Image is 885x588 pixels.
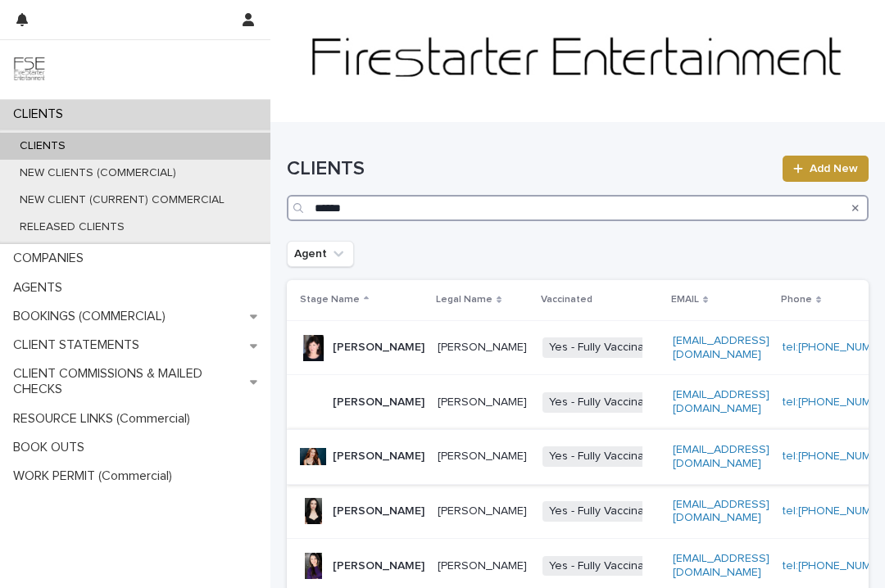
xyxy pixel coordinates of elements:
span: Yes - Fully Vaccinated [542,446,668,467]
p: [PERSON_NAME] [333,559,424,573]
p: [PERSON_NAME] [333,504,424,518]
span: Yes - Fully Vaccinated [542,392,668,413]
p: WORK PERMIT (Commercial) [7,468,185,484]
span: Yes - Fully Vaccinated [542,337,668,358]
p: [PERSON_NAME] [438,450,529,464]
p: [PERSON_NAME] [333,396,424,409]
p: [PERSON_NAME] [333,450,424,464]
p: RESOURCE LINKS (Commercial) [7,411,203,427]
a: [EMAIL_ADDRESS][DOMAIN_NAME] [673,553,769,578]
p: COMPANIES [7,251,97,266]
a: [EMAIL_ADDRESS][DOMAIN_NAME] [673,444,769,469]
p: Stage Name [300,291,360,309]
p: AGENTS [7,280,75,296]
h1: CLIENTS [287,157,773,181]
a: [EMAIL_ADDRESS][DOMAIN_NAME] [673,389,769,414]
p: CLIENT COMMISSIONS & MAILED CHECKS [7,366,250,397]
a: [EMAIL_ADDRESS][DOMAIN_NAME] [673,499,769,524]
input: Search [287,195,869,221]
span: Yes - Fully Vaccinated [542,501,668,522]
p: BOOK OUTS [7,440,98,455]
p: [PERSON_NAME] [438,396,529,409]
p: Phone [781,291,812,309]
span: Add New [810,163,858,174]
p: [PERSON_NAME] [438,559,529,573]
p: [PERSON_NAME] [438,341,529,355]
p: CLIENTS [7,139,79,153]
p: [PERSON_NAME] [333,341,424,355]
p: [PERSON_NAME] [438,504,529,518]
a: Add New [783,156,869,182]
a: [EMAIL_ADDRESS][DOMAIN_NAME] [673,335,769,360]
p: Vaccinated [541,291,592,309]
p: EMAIL [671,291,699,309]
button: Agent [287,241,354,267]
p: NEW CLIENTS (COMMERCIAL) [7,166,189,180]
p: CLIENT STATEMENTS [7,337,152,353]
p: RELEASED CLIENTS [7,220,138,234]
img: 9JgRvJ3ETPGCJDhvPVA5 [13,53,46,86]
p: CLIENTS [7,106,76,122]
span: Yes - Fully Vaccinated [542,556,668,577]
p: BOOKINGS (COMMERCIAL) [7,309,179,324]
p: Legal Name [436,291,492,309]
p: NEW CLIENT (CURRENT) COMMERCIAL [7,193,238,207]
